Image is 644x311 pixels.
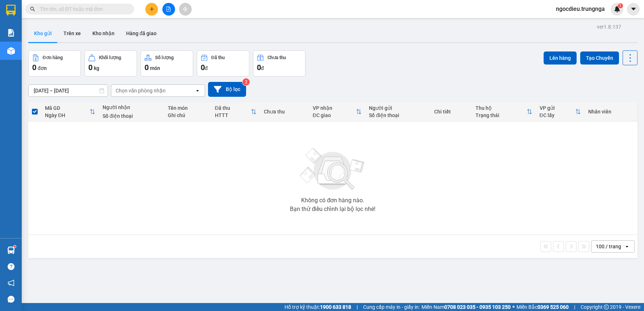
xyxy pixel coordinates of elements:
[253,50,306,76] button: Chưa thu0đ
[88,63,92,72] span: 0
[313,105,356,111] div: VP nhận
[309,102,366,121] th: Toggle SortBy
[87,25,120,42] button: Kho nhận
[267,55,286,60] div: Chưa thu
[596,243,621,250] div: 100 / trang
[264,109,306,115] div: Chưa thu
[150,65,160,71] span: món
[103,104,161,110] div: Người nhận
[94,65,99,71] span: kg
[7,47,15,55] img: warehouse-icon
[168,112,208,118] div: Ghi chú
[84,50,137,76] button: Khối lượng0kg
[30,7,35,12] span: search
[28,25,58,42] button: Kho gửi
[179,3,192,16] button: aim
[201,63,205,72] span: 0
[99,55,121,60] div: Khối lượng
[597,23,621,31] div: ver 1.8.137
[516,303,569,311] span: Miền Bắc
[41,102,99,121] th: Toggle SortBy
[162,3,175,16] button: file-add
[215,105,251,111] div: Đã thu
[205,65,208,71] span: đ
[197,50,249,76] button: Đã thu0đ
[421,303,511,311] span: Miền Nam
[155,55,174,60] div: Số lượng
[624,244,630,249] svg: open
[145,63,149,72] span: 0
[8,279,14,286] span: notification
[614,6,620,12] img: icon-new-feature
[7,246,15,254] img: warehouse-icon
[369,105,427,111] div: Người gửi
[28,50,81,76] button: Đơn hàng0đơn
[103,113,161,119] div: Số điện thoại
[166,7,171,12] span: file-add
[475,112,526,118] div: Trạng thái
[630,6,637,12] span: caret-down
[434,109,468,115] div: Chi tiết
[627,3,640,16] button: caret-down
[369,112,427,118] div: Số điện thoại
[32,63,36,72] span: 0
[58,25,87,42] button: Trên xe
[7,29,15,37] img: solution-icon
[208,82,246,97] button: Bộ lọc
[257,63,261,72] span: 0
[145,3,158,16] button: plus
[29,85,108,96] input: Select a date range.
[38,65,47,71] span: đơn
[45,105,90,111] div: Mã GD
[120,25,162,42] button: Hàng đã giao
[8,263,14,270] span: question-circle
[8,296,14,303] span: message
[618,3,623,8] sup: 1
[211,102,260,121] th: Toggle SortBy
[320,304,351,310] strong: 1900 633 818
[195,88,200,94] svg: open
[261,65,264,71] span: đ
[619,3,622,8] span: 1
[43,55,63,60] div: Đơn hàng
[580,51,619,65] button: Tạo Chuyến
[444,304,511,310] strong: 0708 023 035 - 0935 103 250
[540,112,576,118] div: ĐC lấy
[363,303,420,311] span: Cung cấp máy in - giấy in:
[14,245,16,248] sup: 1
[550,4,611,13] span: ngocdieu.trungnga
[211,55,225,60] div: Đã thu
[40,5,125,13] input: Tìm tên, số ĐT hoặc mã đơn
[168,105,208,111] div: Tên món
[183,7,188,12] span: aim
[588,109,633,115] div: Nhân viên
[536,102,585,121] th: Toggle SortBy
[242,78,250,86] sup: 2
[141,50,193,76] button: Số lượng0món
[512,306,515,308] span: ⚪️
[574,303,575,311] span: |
[215,112,251,118] div: HTTT
[284,303,351,311] span: Hỗ trợ kỹ thuật:
[313,112,356,118] div: ĐC giao
[537,304,569,310] strong: 0369 525 060
[475,105,526,111] div: Thu hộ
[45,112,90,118] div: Ngày ĐH
[472,102,536,121] th: Toggle SortBy
[540,105,576,111] div: VP gửi
[604,304,609,310] span: copyright
[544,51,577,65] button: Lên hàng
[296,144,369,195] img: svg+xml;base64,PHN2ZyBjbGFzcz0ibGlzdC1wbHVnX19zdmciIHhtbG5zPSJodHRwOi8vd3d3LnczLm9yZy8yMDAwL3N2Zy...
[301,198,364,203] div: Không có đơn hàng nào.
[149,7,154,12] span: plus
[357,303,358,311] span: |
[6,5,16,16] img: logo-vxr
[116,87,166,94] div: Chọn văn phòng nhận
[290,206,375,212] div: Bạn thử điều chỉnh lại bộ lọc nhé!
